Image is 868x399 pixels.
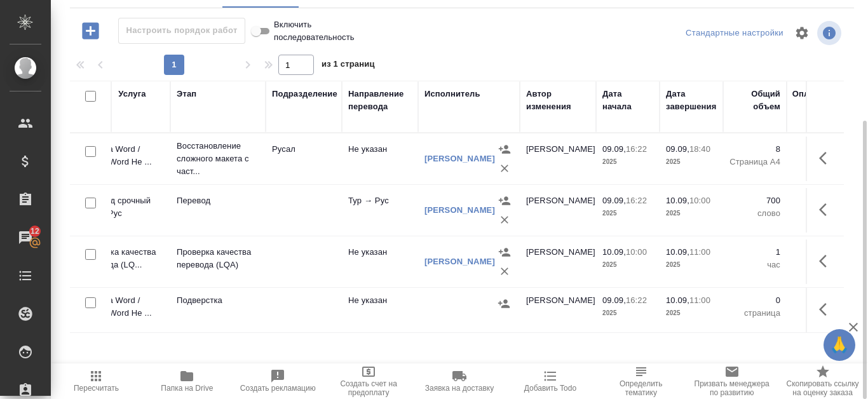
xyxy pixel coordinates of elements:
[414,363,505,399] button: Заявка на доставку
[602,207,653,220] p: 2025
[177,194,259,207] p: Перевод
[177,294,259,307] p: Подверстка
[793,259,857,271] p: час
[495,243,514,262] button: Назначить
[75,137,170,181] td: Верстка Word / Layout Word Не ...
[602,307,653,320] p: 2025
[626,196,647,205] p: 16:22
[602,295,626,305] p: 09.09,
[689,295,710,305] p: 11:00
[602,144,626,154] p: 09.09,
[817,21,844,45] span: Посмотреть информацию
[689,144,710,154] p: 18:40
[73,18,108,44] button: Добавить работу
[729,143,780,156] p: 8
[793,307,857,320] p: страница
[666,247,689,257] p: 10.09,
[793,207,857,220] p: слово
[177,140,259,178] p: Восстановление сложного макета с част...
[266,137,342,181] td: Русал
[626,295,647,305] p: 16:22
[495,140,514,159] button: Назначить
[626,247,647,257] p: 10:00
[425,384,494,393] span: Заявка на доставку
[240,384,316,393] span: Создать рекламацию
[811,294,842,325] button: Здесь прячутся важные кнопки
[777,363,868,399] button: Скопировать ссылку на оценку заказа
[323,363,414,399] button: Создать счет на предоплату
[729,307,780,320] p: страница
[666,307,717,320] p: 2025
[666,144,689,154] p: 09.09,
[682,24,787,43] div: split button
[322,57,375,75] span: из 1 страниц
[666,88,717,113] div: Дата завершения
[793,156,857,168] p: Страница А4
[787,18,817,48] span: Настроить таблицу
[3,222,48,254] a: 12
[233,363,323,399] button: Создать рекламацию
[75,288,170,332] td: Верстка Word / Layout Word Не ...
[666,156,717,168] p: 2025
[602,247,626,257] p: 10.09,
[520,288,596,332] td: [PERSON_NAME]
[520,137,596,181] td: [PERSON_NAME]
[177,246,259,271] p: Проверка качества перевода (LQA)
[342,137,418,181] td: Не указан
[785,379,860,397] span: Скопировать ссылку на оценку заказа
[729,88,780,113] div: Общий объем
[729,156,780,168] p: Страница А4
[602,88,653,113] div: Дата начала
[811,246,842,276] button: Здесь прячутся важные кнопки
[342,188,418,233] td: Тур → Рус
[524,384,576,393] span: Добавить Todo
[75,188,170,233] td: Перевод срочный Тур → Рус
[23,225,47,238] span: 12
[729,294,780,307] p: 0
[424,154,495,163] a: [PERSON_NAME]
[348,88,412,113] div: Направление перевода
[495,262,514,281] button: Удалить
[331,379,407,397] span: Создать счет на предоплату
[793,194,857,207] p: 700
[689,196,710,205] p: 10:00
[75,240,170,284] td: Проверка качества перевода (LQ...
[811,143,842,173] button: Здесь прячутся важные кнопки
[811,194,842,225] button: Здесь прячутся важные кнопки
[142,363,233,399] button: Папка на Drive
[177,88,196,100] div: Этап
[520,188,596,233] td: [PERSON_NAME]
[342,288,418,332] td: Не указан
[424,88,480,100] div: Исполнитель
[824,329,855,361] button: 🙏
[526,88,590,113] div: Автор изменения
[495,210,514,229] button: Удалить
[729,207,780,220] p: слово
[424,257,495,266] a: [PERSON_NAME]
[686,363,777,399] button: Призвать менеджера по развитию
[342,240,418,284] td: Не указан
[793,246,857,259] p: 1
[74,384,119,393] span: Пересчитать
[602,259,653,271] p: 2025
[793,294,857,307] p: 0
[495,159,514,178] button: Удалить
[118,88,146,100] div: Услуга
[729,259,780,271] p: час
[694,379,770,397] span: Призвать менеджера по развитию
[689,247,710,257] p: 11:00
[161,384,213,393] span: Папка на Drive
[793,143,857,156] p: 8
[666,207,717,220] p: 2025
[602,196,626,205] p: 09.09,
[494,294,513,313] button: Назначить
[424,205,495,215] a: [PERSON_NAME]
[626,144,647,154] p: 16:22
[729,246,780,259] p: 1
[274,18,355,44] span: Включить последовательность
[666,196,689,205] p: 10.09,
[602,156,653,168] p: 2025
[505,363,595,399] button: Добавить Todo
[51,363,142,399] button: Пересчитать
[666,259,717,271] p: 2025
